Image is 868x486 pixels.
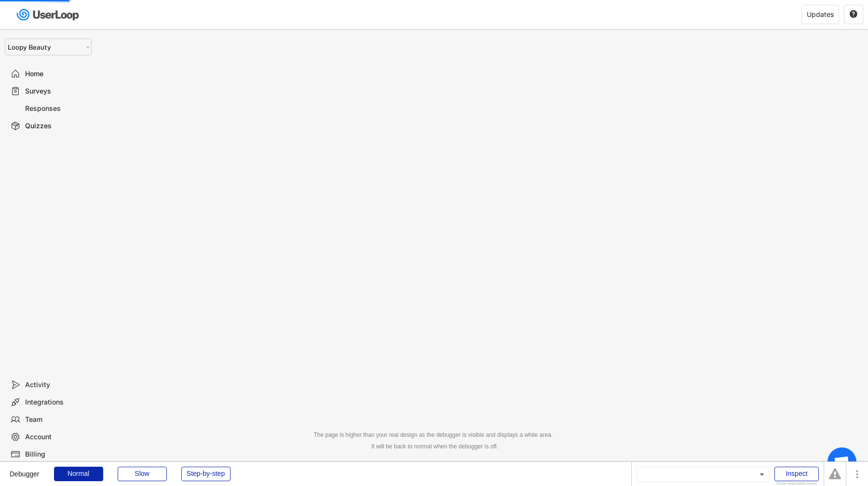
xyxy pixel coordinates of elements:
[807,11,834,18] div: Updates
[25,104,89,113] div: Responses
[774,467,819,481] div: Inspect
[850,10,857,18] text: 
[25,87,89,96] div: Surveys
[25,121,89,131] div: Quizzes
[54,467,103,481] div: Normal
[181,467,231,481] div: Step-by-step
[827,447,856,476] div: Open chat
[25,380,89,390] div: Activity
[774,482,819,486] div: Show responsive boxes
[118,467,167,481] div: Slow
[25,432,89,442] div: Account
[849,10,858,19] button: 
[14,5,82,25] img: userloop-logo-01.svg
[25,69,89,79] div: Home
[25,450,89,459] div: Billing
[25,398,89,407] div: Integrations
[10,462,40,477] div: Debugger
[25,415,89,424] div: Team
